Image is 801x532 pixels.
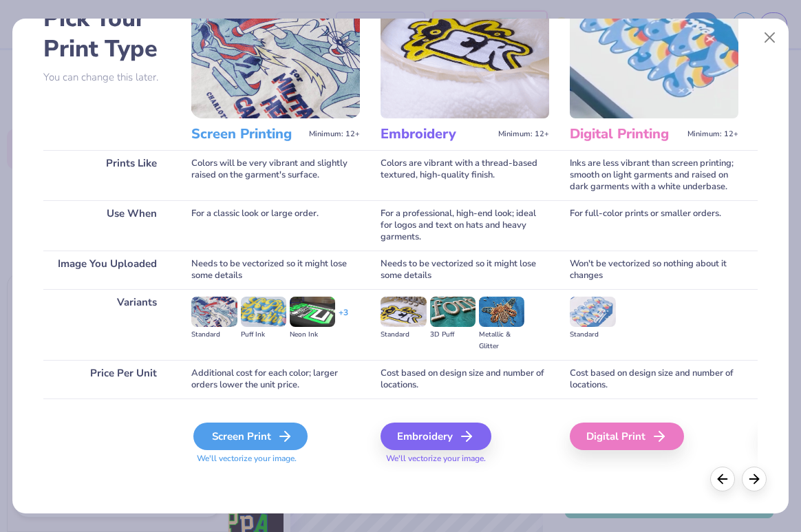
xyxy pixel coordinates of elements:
[43,150,171,200] div: Prints Like
[339,307,348,330] div: + 3
[290,297,335,327] img: Neon Ink
[193,423,308,450] div: Screen Print
[43,200,171,251] div: Use When
[191,329,237,341] div: Standard
[191,150,360,200] div: Colors will be very vibrant and slightly raised on the garment's surface.
[43,360,171,398] div: Price Per Unit
[290,329,335,341] div: Neon Ink
[381,297,426,327] img: Standard
[43,289,171,360] div: Variants
[381,360,549,398] div: Cost based on design size and number of locations.
[191,297,237,327] img: Standard
[241,329,286,341] div: Puff Ink
[570,329,615,341] div: Standard
[570,200,738,251] div: For full-color prints or smaller orders.
[479,297,524,327] img: Metallic & Glitter
[381,329,426,341] div: Standard
[43,251,171,289] div: Image You Uploaded
[570,251,738,289] div: Won't be vectorized so nothing about it changes
[381,200,549,251] div: For a professional, high-end look; ideal for logos and text on hats and heavy garments.
[570,360,738,398] div: Cost based on design size and number of locations.
[570,150,738,200] div: Inks are less vibrant than screen printing; smooth on light garments and raised on dark garments ...
[570,125,682,143] h3: Digital Printing
[191,200,360,251] div: For a classic look or large order.
[381,125,493,143] h3: Embroidery
[381,150,549,200] div: Colors are vibrant with a thread-based textured, high-quality finish.
[191,125,303,143] h3: Screen Printing
[570,423,684,450] div: Digital Print
[191,251,360,289] div: Needs to be vectorized so it might lose some details
[381,423,491,450] div: Embroidery
[43,3,171,64] h2: Pick Your Print Type
[191,453,360,465] span: We'll vectorize your image.
[479,329,524,352] div: Metallic & Glitter
[43,72,171,83] p: You can change this later.
[241,297,286,327] img: Puff Ink
[570,297,615,327] img: Standard
[309,129,360,139] span: Minimum: 12+
[191,360,360,398] div: Additional cost for each color; larger orders lower the unit price.
[430,329,476,341] div: 3D Puff
[756,25,782,51] button: Close
[498,129,549,139] span: Minimum: 12+
[687,129,738,139] span: Minimum: 12+
[430,297,476,327] img: 3D Puff
[381,453,549,465] span: We'll vectorize your image.
[381,251,549,289] div: Needs to be vectorized so it might lose some details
